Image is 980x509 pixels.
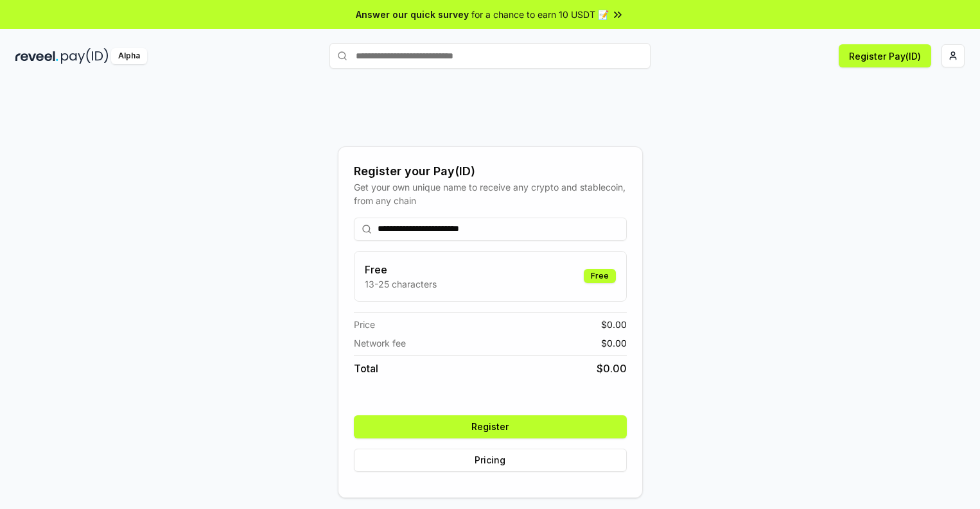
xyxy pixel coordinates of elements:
[356,8,469,21] span: Answer our quick survey
[601,318,627,331] span: $ 0.00
[365,262,437,277] h3: Free
[354,415,627,438] button: Register
[471,8,609,21] span: for a chance to earn 10 USDT 📝
[354,449,627,472] button: Pricing
[61,48,109,64] img: pay_id
[584,269,616,283] div: Free
[601,336,627,350] span: $ 0.00
[354,361,378,376] span: Total
[597,361,627,376] span: $ 0.00
[839,44,931,67] button: Register Pay(ID)
[354,336,406,350] span: Network fee
[354,162,627,180] div: Register your Pay(ID)
[354,180,627,207] div: Get your own unique name to receive any crypto and stablecoin, from any chain
[365,277,437,291] p: 13-25 characters
[354,318,375,331] span: Price
[15,48,58,64] img: reveel_dark
[111,48,147,64] div: Alpha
